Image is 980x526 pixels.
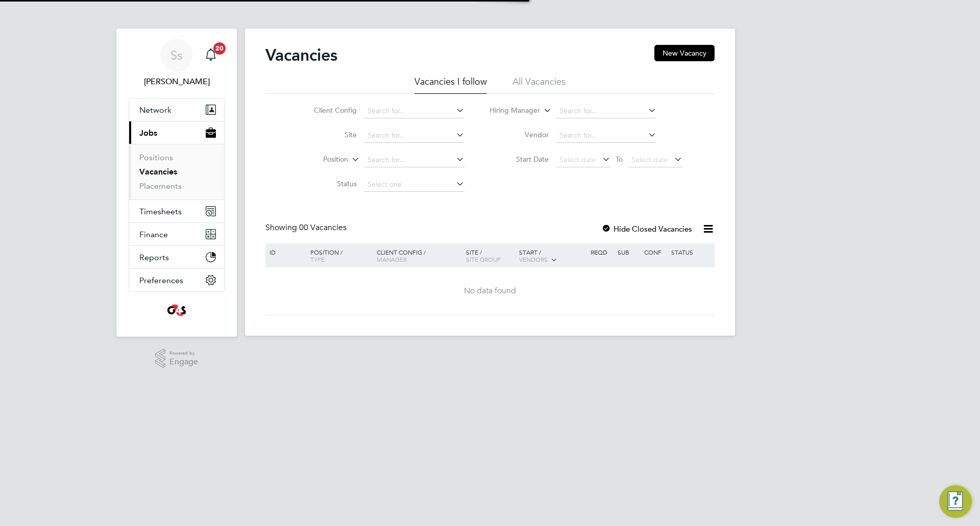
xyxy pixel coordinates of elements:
span: Finance [139,230,168,239]
div: Position / [303,243,374,268]
div: Reqd [588,243,615,261]
div: Showing [265,222,349,233]
span: Reports [139,253,169,262]
span: Jobs [139,128,157,138]
span: Type [310,255,325,263]
a: Ss[PERSON_NAME] [129,39,225,88]
input: Search for... [364,153,464,167]
span: Ss [170,48,183,62]
nav: Main navigation [116,29,237,337]
label: Hide Closed Vacancies [601,224,692,234]
button: Finance [129,223,224,245]
button: New Vacancy [654,45,715,61]
div: No data found [267,286,713,296]
div: Site / [463,243,517,268]
span: Engage [169,358,198,366]
h2: Vacancies [265,45,337,65]
div: Sub [615,243,642,261]
label: Status [298,179,357,188]
label: Site [298,130,357,139]
a: Placements [139,181,182,191]
a: Vacancies [139,167,177,177]
span: Sherrie simons [129,76,225,88]
span: Select date [631,155,668,164]
a: Go to home page [129,302,225,318]
input: Search for... [364,104,464,118]
div: Start / [517,243,588,269]
div: Jobs [129,144,224,199]
div: Status [669,243,713,261]
a: Powered byEngage [155,349,199,368]
span: 00 Vacancies [299,222,347,233]
label: Vendor [490,130,549,139]
label: Client Config [298,106,357,115]
span: To [612,153,626,166]
span: Vendors [519,255,548,263]
input: Search for... [556,104,656,118]
a: Positions [139,153,173,162]
span: Timesheets [139,207,182,216]
img: g4s3-logo-retina.png [164,302,189,318]
span: Site Group [466,255,501,263]
label: Hiring Manager [481,106,540,116]
input: Select one [364,178,464,192]
span: Powered by [169,349,198,358]
button: Engage Resource Center [939,485,972,518]
li: Vacancies I follow [414,76,487,94]
button: Timesheets [129,200,224,222]
button: Reports [129,246,224,268]
div: ID [267,243,303,261]
label: Position [289,155,348,165]
li: All Vacancies [512,76,566,94]
button: Jobs [129,121,224,144]
span: Preferences [139,275,183,285]
input: Search for... [364,129,464,143]
button: Preferences [129,269,224,291]
span: 20 [213,42,226,55]
span: Select date [559,155,596,164]
button: Network [129,98,224,121]
a: 20 [201,39,221,71]
span: Manager [377,255,407,263]
input: Search for... [556,129,656,143]
label: Start Date [490,155,549,164]
div: Client Config / [374,243,463,268]
div: Conf [642,243,668,261]
span: Network [139,105,171,115]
